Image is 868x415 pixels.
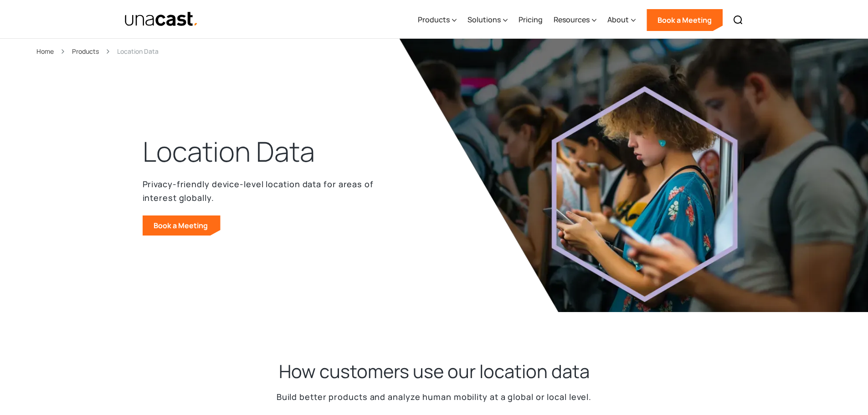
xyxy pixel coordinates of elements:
div: Products [418,1,457,39]
a: Products [72,46,99,56]
div: Products [418,14,450,25]
img: Search icon [733,15,744,26]
div: About [607,1,636,39]
a: home [124,11,199,27]
a: Home [36,46,54,56]
div: Solutions [467,14,501,25]
p: Privacy-friendly device-level location data for areas of interest globally. [143,177,380,205]
p: Build better products and analyze human mobility at a global or local level. [277,390,591,404]
div: Resources [554,14,590,25]
a: Pricing [519,1,543,39]
h1: Location Data [143,133,315,170]
div: Resources [554,1,596,39]
a: Book a Meeting [143,215,221,236]
h2: How customers use our location data [279,359,590,383]
div: About [607,14,629,25]
a: Book a Meeting [647,9,723,31]
div: Solutions [467,1,508,39]
div: Location Data [117,46,159,56]
img: Unacast text logo [124,11,199,27]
